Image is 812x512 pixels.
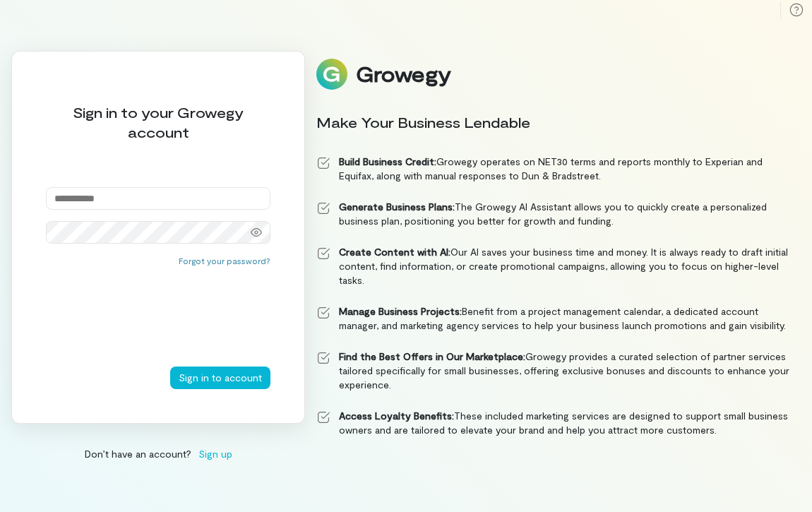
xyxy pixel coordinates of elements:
li: Growegy provides a curated selection of partner services tailored specifically for small business... [316,350,789,392]
strong: Access Loyalty Benefits: [339,410,454,422]
strong: Generate Business Plans: [339,201,455,213]
strong: Manage Business Projects: [339,305,462,317]
button: Sign in to account [170,367,270,389]
div: Don’t have an account? [11,446,305,461]
strong: Find the Best Offers in Our Marketplace: [339,350,525,362]
li: Benefit from a project management calendar, a dedicated account manager, and marketing agency ser... [316,304,789,333]
li: Growegy operates on NET30 terms and reports monthly to Experian and Equifax, along with manual re... [316,155,789,183]
strong: Create Content with AI: [339,246,450,258]
button: Forgot your password? [179,255,270,266]
div: Growegy [356,62,450,86]
strong: Build Business Credit: [339,155,436,167]
li: Our AI saves your business time and money. It is always ready to draft initial content, find info... [316,245,789,287]
div: Make Your Business Lendable [316,112,789,132]
img: Logo [316,59,347,90]
li: These included marketing services are designed to support small business owners and are tailored ... [316,409,789,437]
li: The Growegy AI Assistant allows you to quickly create a personalized business plan, positioning y... [316,200,789,228]
div: Sign in to your Growegy account [46,102,270,142]
span: Sign up [198,446,232,461]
